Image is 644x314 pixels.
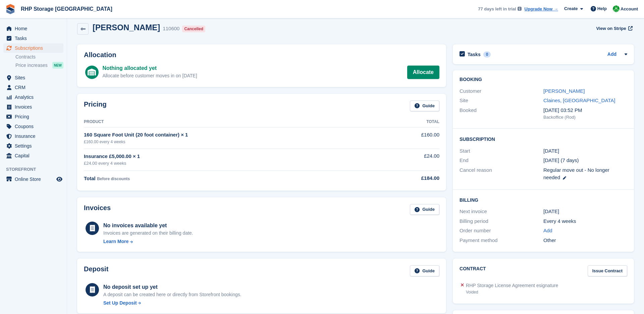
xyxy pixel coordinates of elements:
div: Customer [460,87,543,95]
a: Guide [410,265,439,276]
span: [DATE] (7 days) [543,157,579,163]
span: Before discounts [97,176,130,181]
div: Cancelled [182,26,205,32]
div: 160 Square Foot Unit (20 foot container) × 1 [84,131,386,139]
a: Contracts [15,54,63,60]
div: Billing period [460,218,543,225]
span: CRM [15,83,55,92]
a: Preview store [55,175,63,183]
h2: Invoices [84,204,111,215]
span: Online Store [15,174,55,184]
div: Invoices are generated on their billing date. [103,230,193,237]
a: menu [3,43,63,53]
h2: Booking [460,77,627,82]
span: Account [621,6,638,12]
td: £24.00 [386,149,439,170]
div: 110600 [163,25,179,33]
a: menu [3,131,63,141]
div: Backoffice (Rod) [543,114,627,121]
div: No invoices available yet [103,222,193,230]
span: Sites [15,73,55,82]
h2: [PERSON_NAME] [93,23,160,32]
div: RHP Storage License Agreement esignature [466,282,558,289]
a: Learn More [103,238,193,245]
h2: Contract [460,265,486,276]
a: Claines, [GEOGRAPHIC_DATA] [543,97,615,103]
a: Allocate [407,66,439,79]
th: Product [84,117,386,127]
div: NEW [52,62,63,69]
div: £24.00 every 4 weeks [84,160,386,167]
div: Voided [466,289,558,295]
div: Nothing allocated yet [102,64,197,72]
span: Analytics [15,92,55,102]
div: Learn More [103,238,128,245]
div: No deposit set up yet [103,283,241,291]
span: View on Stripe [596,25,626,32]
div: Payment method [460,237,543,244]
span: Storefront [6,166,67,173]
div: [DATE] 03:52 PM [543,107,627,114]
img: icon-info-grey-7440780725fd019a000dd9b08b2336e03edf1995a4989e88bcd33f0948082b44.svg [518,7,522,11]
h2: Subscription [460,135,627,142]
span: Create [564,5,578,12]
a: menu [3,174,63,184]
span: Tasks [15,34,55,43]
div: Next invoice [460,208,543,215]
a: View on Stripe [593,23,634,34]
span: Home [15,24,55,33]
a: Upgrade Now → [525,6,558,12]
div: End [460,157,543,164]
span: Price increases [15,62,48,69]
img: stora-icon-8386f47178a22dfd0bd8f6a31ec36ba5ce8667c1dd55bd0f319d3a0aa187defe.svg [5,4,15,14]
a: [PERSON_NAME] [543,88,585,94]
div: [DATE] [543,208,627,215]
a: RHP Storage [GEOGRAPHIC_DATA] [18,3,115,14]
a: menu [3,92,63,102]
a: Guide [410,204,439,215]
a: menu [3,34,63,43]
p: A deposit can be created here or directly from Storefront bookings. [103,291,241,298]
a: menu [3,112,63,121]
div: Every 4 weeks [543,218,627,225]
div: Set Up Deposit [103,300,137,307]
a: Guide [410,101,439,112]
span: Coupons [15,122,55,131]
a: Price increases NEW [15,62,63,69]
span: Settings [15,141,55,151]
span: 77 days left in trial [478,6,516,12]
a: menu [3,24,63,33]
div: Cancel reason [460,166,543,182]
div: Start [460,147,543,155]
div: Other [543,237,627,244]
div: Order number [460,227,543,235]
th: Total [386,117,439,127]
span: Help [597,5,607,12]
a: menu [3,151,63,160]
span: Pricing [15,112,55,121]
div: Site [460,97,543,105]
span: Invoices [15,102,55,112]
a: menu [3,122,63,131]
span: Regular move out - No longer needed [543,167,609,181]
a: menu [3,83,63,92]
h2: Deposit [84,265,108,276]
span: Subscriptions [15,43,55,53]
a: Add [607,51,616,58]
a: Issue Contract [588,265,627,276]
h2: Billing [460,196,627,203]
h2: Tasks [468,51,481,57]
a: Set Up Deposit [103,300,241,307]
div: Allocate before customer moves in on [DATE] [102,72,197,79]
td: £160.00 [386,127,439,149]
span: Insurance [15,131,55,141]
a: menu [3,73,63,82]
time: 2025-10-08 00:00:00 UTC [543,147,559,155]
div: £184.00 [386,174,439,182]
span: Total [84,175,96,181]
h2: Pricing [84,101,107,112]
span: Capital [15,151,55,160]
div: £160.00 every 4 weeks [84,139,386,145]
a: menu [3,102,63,112]
div: Booked [460,107,543,121]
